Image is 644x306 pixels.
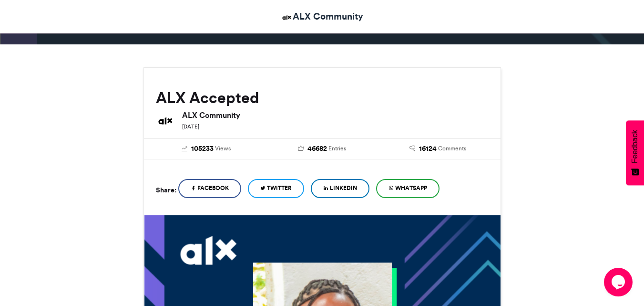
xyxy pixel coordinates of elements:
[156,89,489,106] h2: ALX Accepted
[248,179,304,198] a: Twitter
[156,111,175,130] img: ALX Community
[267,184,292,192] span: Twitter
[395,184,427,192] span: WhatsApp
[376,179,440,198] a: WhatsApp
[604,268,634,296] iframe: chat widget
[271,144,373,154] a: 46682 Entries
[156,144,257,154] a: 105233 Views
[307,144,327,154] span: 46682
[311,179,369,198] a: LinkedIn
[419,144,437,154] span: 16124
[197,184,229,192] span: Facebook
[626,120,644,185] button: Feedback - Show survey
[438,144,466,153] span: Comments
[178,179,241,198] a: Facebook
[191,144,214,154] span: 105233
[281,11,293,23] img: ALX Community
[328,144,346,153] span: Entries
[631,130,639,163] span: Feedback
[330,184,357,192] span: LinkedIn
[156,184,176,196] h5: Share:
[182,111,489,119] h6: ALX Community
[215,144,231,153] span: Views
[182,123,199,130] small: [DATE]
[387,144,489,154] a: 16124 Comments
[281,10,363,23] a: ALX Community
